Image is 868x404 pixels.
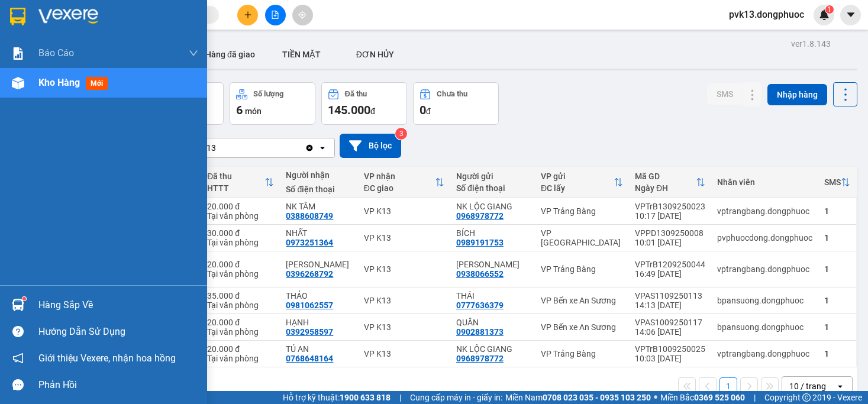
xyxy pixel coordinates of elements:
[286,238,333,247] div: 0973251364
[635,354,705,363] div: 10:03 [DATE]
[207,183,264,193] div: HTTT
[717,296,812,305] div: bpansuong.dongphuoc
[237,5,258,25] button: plus
[835,382,845,391] svg: open
[22,297,26,300] sup: 1
[819,9,830,20] img: icon-new-feature
[207,202,274,211] div: 20.000 đ
[541,172,614,181] div: VP gửi
[717,233,812,243] div: pvphuocdong.dongphuoc
[635,344,705,354] div: VPTrB1009250025
[541,228,623,247] div: VP [GEOGRAPHIC_DATA]
[370,106,375,116] span: đ
[635,202,705,211] div: VPTrB1309250023
[824,322,850,332] div: 1
[38,351,176,366] span: Giới thiệu Vexere, nhận hoa hồng
[541,296,623,305] div: VP Bến xe An Sương
[286,202,351,211] div: NK TÂM
[456,300,504,310] div: 0777636379
[541,322,623,332] div: VP Bến xe An Sương
[541,349,623,358] div: VP Trảng Bàng
[541,264,623,274] div: VP Trảng Bàng
[541,183,614,193] div: ĐC lấy
[456,344,529,354] div: NK LỘC GIANG
[364,172,435,181] div: VP nhận
[10,8,25,25] img: logo-vxr
[271,11,279,19] span: file-add
[86,77,108,90] span: mới
[410,391,502,404] span: Cung cấp máy in - giấy in:
[505,391,651,404] span: Miền Nam
[298,11,306,19] span: aim
[456,269,504,279] div: 0938066552
[207,327,274,337] div: Tại văn phòng
[824,177,841,187] div: SMS
[207,354,274,363] div: Tại văn phòng
[629,167,711,198] th: Toggle SortBy
[286,318,351,327] div: HẠNH
[399,391,401,404] span: |
[413,82,499,125] button: Chưa thu0đ
[654,395,657,400] span: ⚪️
[824,233,850,243] div: 1
[635,318,705,327] div: VPAS1009250117
[12,77,24,89] img: warehouse-icon
[358,167,450,198] th: Toggle SortBy
[395,128,407,140] sup: 3
[292,5,313,25] button: aim
[717,206,812,216] div: vptrangbang.dongphuoc
[207,228,274,238] div: 30.000 đ
[207,269,274,279] div: Tại văn phòng
[456,211,504,221] div: 0968978772
[456,291,529,300] div: THÁI
[456,354,504,363] div: 0968978772
[207,318,274,327] div: 20.000 đ
[635,269,705,279] div: 16:49 [DATE]
[456,327,504,337] div: 0902881373
[827,5,831,14] span: 1
[717,349,812,358] div: vptrangbang.dongphuoc
[236,103,243,117] span: 6
[767,84,827,105] button: Nhập hàng
[321,82,407,125] button: Đã thu145.000đ
[426,106,431,116] span: đ
[207,291,274,300] div: 35.000 đ
[635,260,705,269] div: VPTrB1209250044
[420,103,426,117] span: 0
[824,206,850,216] div: 1
[364,349,444,358] div: VP K13
[253,90,283,98] div: Số lượng
[824,296,850,305] div: 1
[230,82,315,125] button: Số lượng6món
[364,322,444,332] div: VP K13
[217,142,218,154] input: Selected VP K13.
[707,83,743,105] button: SMS
[543,393,651,402] strong: 0708 023 035 - 0935 103 250
[12,47,24,60] img: solution-icon
[38,296,198,314] div: Hàng sắp về
[207,238,274,247] div: Tại văn phòng
[286,260,351,269] div: KIM NGÂN
[244,11,252,19] span: plus
[456,183,529,193] div: Số điện thoại
[535,167,629,198] th: Toggle SortBy
[265,5,286,25] button: file-add
[818,167,856,198] th: Toggle SortBy
[456,318,529,327] div: QUÂN
[456,228,529,238] div: BÍCH
[345,90,367,98] div: Đã thu
[340,134,401,158] button: Bộ lọc
[207,172,264,181] div: Đã thu
[791,37,831,50] div: ver 1.8.143
[364,206,444,216] div: VP K13
[286,327,333,337] div: 0392958597
[635,172,696,181] div: Mã GD
[717,177,812,187] div: Nhân viên
[207,260,274,269] div: 20.000 đ
[719,7,814,22] span: pvk13.dongphuoc
[660,391,745,404] span: Miền Bắc
[541,206,623,216] div: VP Trảng Bàng
[245,106,262,116] span: món
[840,5,861,25] button: caret-down
[207,344,274,354] div: 20.000 đ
